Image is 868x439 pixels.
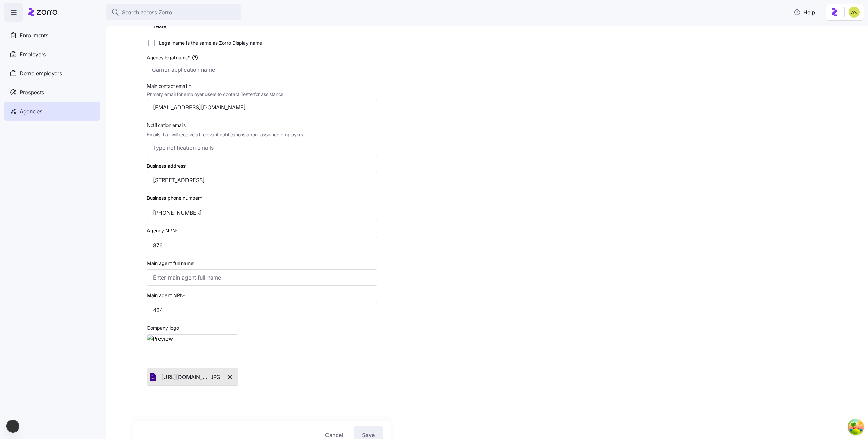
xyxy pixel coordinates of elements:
input: Phone number [147,205,377,221]
span: [URL][DOMAIN_NAME]. [161,373,210,381]
span: Cancel [325,431,343,439]
img: 2a591ca43c48773f1b6ab43d7a2c8ce9 [849,7,860,18]
input: Type contact email [147,99,377,115]
label: Main agent NPN [147,292,187,299]
button: Open Tanstack query devtools [849,420,863,434]
button: Search across Zorro... [106,4,241,20]
span: Prospects [20,88,44,97]
input: Enter national producer number [147,237,377,253]
span: Save [362,431,375,439]
label: Business phone number* [147,194,202,202]
button: Help [788,5,821,19]
span: Emails that will receive all relevant notifications about assigned employers [147,131,303,138]
span: Search across Zorro... [122,8,177,17]
span: Demo employers [20,69,62,78]
input: Agency business address [147,172,377,188]
input: Type agency name [147,18,377,34]
span: Enrollments [20,31,48,40]
input: Type notification emails [153,143,359,152]
label: Legal name is the same as Zorro Display name [155,40,262,46]
img: Preview [147,335,238,368]
input: Enter agent producer number [147,302,377,318]
a: Agencies [4,102,100,121]
span: Agencies [20,107,42,116]
label: Agency NPN [147,227,179,234]
span: Agency legal name* [147,54,190,61]
span: Main contact email * [147,82,283,90]
span: Primary email for employer users to contact Tester for assistance [147,91,283,98]
input: Carrier application name [147,63,377,76]
span: JPG [210,373,220,381]
input: Enter main agent full name [147,269,377,286]
span: Notification emails [147,121,303,129]
span: Help [794,8,815,16]
span: Employers [20,50,46,59]
a: Employers [4,45,100,64]
a: Enrollments [4,26,100,45]
a: Prospects [4,83,100,102]
span: Company logo [147,325,179,331]
label: Business address [147,162,188,170]
label: Main agent full name [147,260,196,267]
a: Demo employers [4,64,100,83]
